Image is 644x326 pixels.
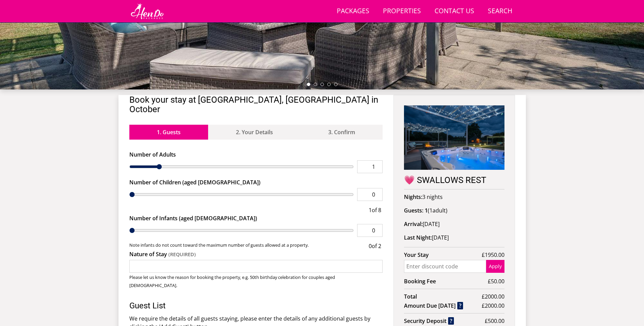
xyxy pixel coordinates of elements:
[404,175,504,185] h2: 💗 SWALLOWS REST
[491,278,504,285] span: 50.00
[486,260,504,273] button: Apply
[129,3,165,20] img: Hen Do Packages
[404,277,487,285] strong: Booking Fee
[425,207,447,214] span: ( )
[404,207,423,214] strong: Guests:
[488,317,504,325] span: 500.00
[429,207,446,214] span: adult
[129,214,383,222] label: Number of Infants (aged [DEMOGRAPHIC_DATA])
[404,317,454,325] strong: Security Deposit
[425,207,428,214] strong: 1
[482,292,504,301] span: £
[334,4,372,19] a: Packages
[404,251,481,259] strong: Your Stay
[129,301,383,310] h3: Guest List
[482,251,504,259] span: £
[300,125,383,140] a: 3. Confirm
[129,274,335,288] small: Please let us know the reason for booking the property, e.g. 50th birthday celebration for couple...
[432,4,477,19] a: Contact Us
[367,206,383,214] div: of 8
[404,234,432,241] strong: Last Night:
[485,293,504,300] span: 2000.00
[404,260,486,273] input: Enter discount code
[429,207,433,214] span: 1
[404,220,504,228] p: [DATE]
[367,242,383,250] div: of 2
[369,206,372,214] span: 1
[488,277,504,285] span: £
[129,150,383,159] label: Number of Adults
[129,242,368,250] small: Note infants do not count toward the maximum number of guests allowed at a property.
[404,233,504,242] p: [DATE]
[129,125,208,140] a: 1. Guests
[485,251,504,259] span: 1950.00
[404,220,423,228] strong: Arrival:
[482,302,504,310] span: £
[485,4,515,19] a: Search
[208,125,300,140] a: 2. Your Details
[129,250,383,258] label: Nature of Stay
[485,317,504,325] span: £
[129,95,383,114] h2: Book your stay at [GEOGRAPHIC_DATA], [GEOGRAPHIC_DATA] in October
[380,4,424,19] a: Properties
[485,302,504,309] span: 2000.00
[369,242,372,250] span: 0
[404,105,504,170] img: An image of '💗 SWALLOWS REST'
[404,302,463,310] strong: Amount Due [DATE]
[404,193,422,201] strong: Nights:
[404,292,481,301] strong: Total
[404,193,504,201] p: 3 nights
[129,178,383,186] label: Number of Children (aged [DEMOGRAPHIC_DATA])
